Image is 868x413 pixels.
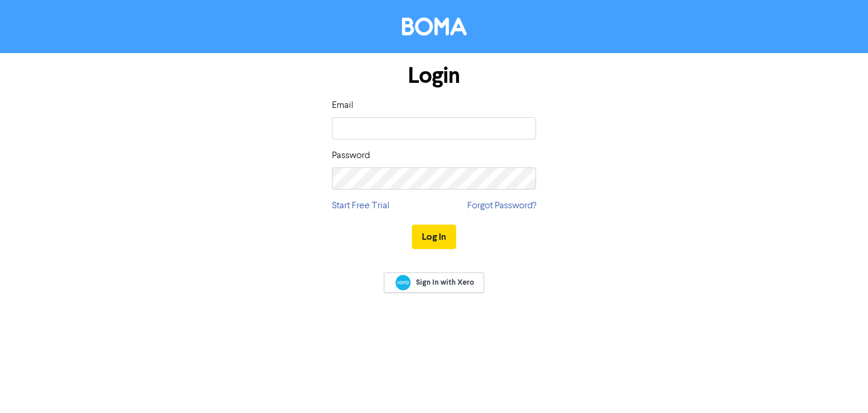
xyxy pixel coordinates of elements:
span: Sign In with Xero [416,277,474,288]
label: Password [332,149,370,163]
button: Log In [412,225,456,249]
img: Xero logo [395,275,411,290]
a: Forgot Password? [467,199,536,213]
label: Email [332,99,353,113]
h1: Login [332,62,536,89]
a: Sign In with Xero [384,272,484,293]
img: BOMA Logo [402,17,467,36]
a: Start Free Trial [332,199,390,213]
